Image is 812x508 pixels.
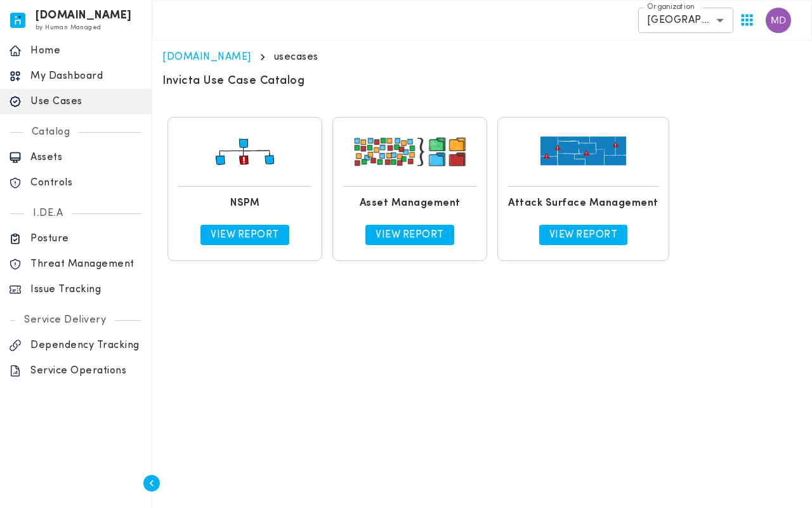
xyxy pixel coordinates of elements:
p: Issue Tracking [30,283,143,296]
a: View Report [365,225,454,245]
h6: Asset Management [360,197,461,210]
p: View Report [549,229,618,241]
p: Catalog [23,126,79,138]
a: [DOMAIN_NAME] [162,52,251,62]
p: Threat Management [30,258,143,271]
h6: [DOMAIN_NAME] [36,11,132,20]
p: usecases [274,51,318,63]
img: usecase [516,128,650,176]
img: usecase [343,128,476,176]
h6: Attack Surface Management [508,197,658,210]
img: Marc Daniel Jamindang [766,8,791,33]
p: Dependency Tracking [30,339,143,352]
p: Home [30,44,143,57]
h6: Invicta Use Case Catalog [162,74,304,89]
h6: NSPM [230,197,259,210]
p: Use Cases [30,95,143,108]
img: invicta.io [10,13,25,28]
p: View Report [211,229,279,241]
p: Assets [30,151,143,164]
nav: breadcrumb [162,51,802,63]
p: Service Delivery [15,314,115,326]
p: I.DE.A [24,207,72,220]
button: User [761,3,796,38]
p: View Report [376,229,444,241]
p: My Dashboard [30,70,143,83]
p: Posture [30,232,143,245]
p: Service Operations [30,364,143,377]
a: View Report [200,225,289,245]
p: Controls [30,177,143,189]
span: by Human Managed [36,24,101,31]
a: View Report [539,225,628,245]
label: Organization [647,2,695,13]
img: usecase [178,128,311,176]
div: [GEOGRAPHIC_DATA] [638,8,733,33]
